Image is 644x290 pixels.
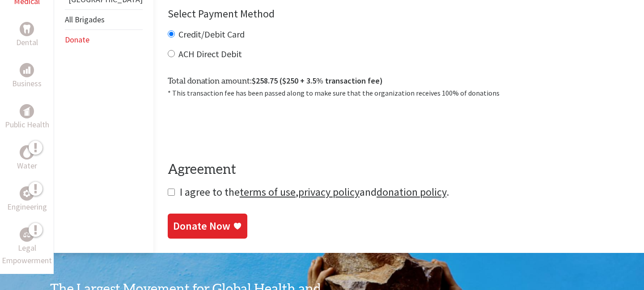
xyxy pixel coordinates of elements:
a: EngineeringEngineering [7,186,47,213]
a: BusinessBusiness [12,63,42,90]
p: * This transaction fee has been passed along to make sure that the organization receives 100% of ... [168,88,630,98]
li: Donate [65,30,143,50]
p: Legal Empowerment [2,242,52,267]
li: All Brigades [65,9,143,30]
a: All Brigades [65,14,105,25]
img: Dental [23,25,30,34]
span: I agree to the , and . [180,185,449,199]
img: Legal Empowerment [23,232,30,237]
p: Water [17,160,37,172]
a: donation policy [377,185,446,199]
div: Water [20,145,34,160]
iframe: reCAPTCHA [168,109,304,144]
p: Dental [16,36,38,49]
div: Donate Now [173,219,230,233]
a: Legal EmpowermentLegal Empowerment [2,227,52,267]
p: Business [12,77,42,90]
img: Public Health [23,107,30,116]
p: Public Health [5,118,49,131]
img: Water [23,147,30,158]
a: Donate [65,34,89,45]
label: Credit/Debit Card [178,29,245,40]
label: ACH Direct Debit [178,48,242,59]
a: Donate Now [168,214,247,239]
a: DentalDental [16,22,38,49]
div: Business [20,63,34,77]
div: Legal Empowerment [20,227,34,242]
img: Engineering [23,190,30,197]
div: Dental [20,22,34,36]
p: Engineering [7,201,47,213]
label: Total donation amount: [168,75,383,88]
img: Business [23,67,30,74]
a: terms of use [240,185,296,199]
h4: Agreement [168,162,630,178]
a: Public HealthPublic Health [5,104,49,131]
span: $258.75 ($250 + 3.5% transaction fee) [252,76,383,86]
div: Engineering [20,186,34,201]
h4: Select Payment Method [168,7,630,21]
div: Public Health [20,104,34,118]
a: WaterWater [17,145,37,172]
a: privacy policy [298,185,360,199]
